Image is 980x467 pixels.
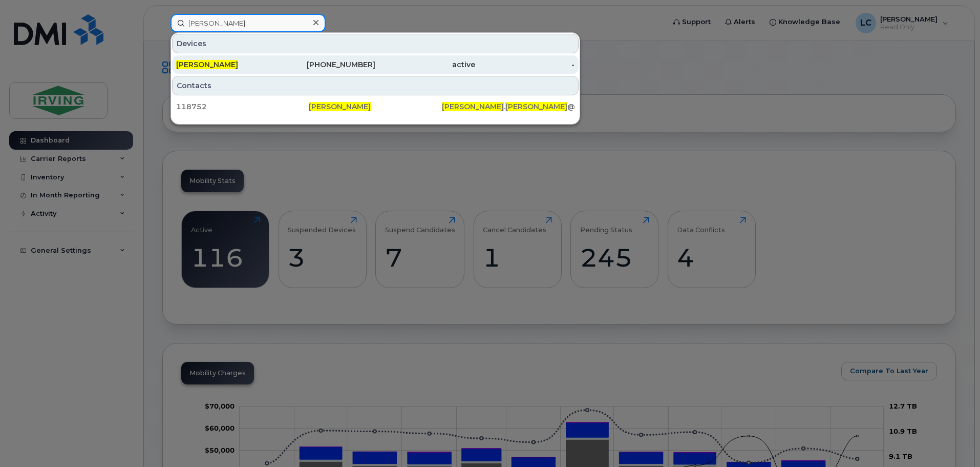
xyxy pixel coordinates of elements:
div: Contacts [172,76,579,95]
span: [PERSON_NAME] [505,102,567,111]
span: [PERSON_NAME] [176,60,238,69]
a: [PERSON_NAME][PHONE_NUMBER]active- [172,55,579,74]
a: 118752[PERSON_NAME][PERSON_NAME].[PERSON_NAME]@[DOMAIN_NAME] [172,97,579,116]
span: [PERSON_NAME] [442,102,504,111]
span: [PERSON_NAME] [309,102,371,111]
div: Devices [172,34,579,53]
div: . @[DOMAIN_NAME] [442,101,574,112]
div: - [475,59,575,70]
div: [PHONE_NUMBER] [276,59,376,70]
div: 118752 [176,101,309,112]
div: active [375,59,475,70]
